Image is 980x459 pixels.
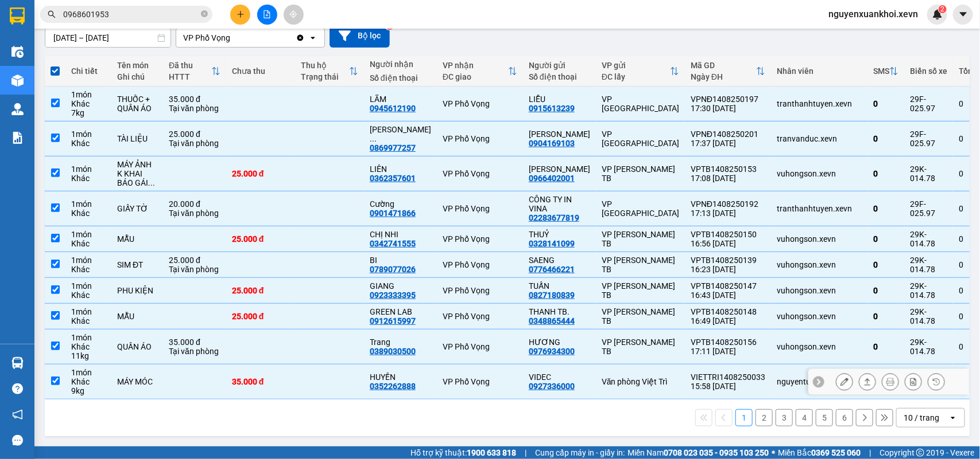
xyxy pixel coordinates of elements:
[263,10,271,18] span: file-add
[183,32,230,44] div: VP Phố Vọng
[691,281,765,291] div: VPTB1408250147
[777,204,862,213] div: tranthanhtuyen.xevn
[529,139,575,148] div: 0904169103
[873,134,898,143] div: 0
[443,99,517,108] div: VP Phố Vọng
[932,9,943,19] img: icon-new-feature
[910,256,947,274] div: 29K-014.78
[691,239,765,248] div: 16:56 [DATE]
[772,450,775,455] span: ⚪️
[370,164,431,174] div: LIÊN
[910,230,947,248] div: 29K-014.78
[71,99,106,108] div: Khác
[873,342,898,351] div: 0
[71,281,106,291] div: 1 món
[691,61,756,70] div: Mã GD
[163,56,226,87] th: Toggle SortBy
[529,281,590,291] div: TUẤN
[691,256,765,265] div: VPTB1408250139
[529,239,575,248] div: 0328141099
[777,234,862,244] div: vuhongson.xevn
[529,291,575,300] div: 0827180839
[169,256,220,265] div: 25.000 đ
[370,265,416,274] div: 0789077026
[443,260,517,269] div: VP Phố Vọng
[948,413,958,422] svg: open
[602,377,679,386] div: Văn phòng Việt Trì
[10,7,25,25] img: logo-vxr
[691,372,765,382] div: VIETTRI1408250033
[529,213,579,222] div: 02283677819
[529,307,590,316] div: THANH TB.
[11,46,24,58] img: warehouse-icon
[71,316,106,325] div: Khác
[117,234,157,244] div: MẪU
[117,95,157,113] div: THUỐC + QUẦN ÁO
[691,95,765,104] div: VPNĐ1408250197
[796,409,813,426] button: 4
[117,342,157,351] div: QUẦN ÁO
[71,130,106,139] div: 1 món
[370,73,431,83] div: Số điện thoại
[169,209,220,218] div: Tại văn phòng
[232,234,289,244] div: 25.000 đ
[71,256,106,265] div: 1 món
[529,256,590,265] div: SAENG
[602,61,670,70] div: VP gửi
[777,286,862,295] div: vuhongson.xevn
[370,256,431,265] div: BI
[117,260,157,269] div: SIM ĐT
[63,8,199,21] input: Tìm tên, số ĐT hoặc mã đơn
[529,72,590,81] div: Số điện thoại
[910,130,947,148] div: 29F-025.97
[529,338,590,347] div: HƯƠNG
[71,139,106,148] div: Khác
[301,72,349,81] div: Trạng thái
[443,377,517,386] div: VP Phố Vọng
[691,104,765,113] div: 17:30 [DATE]
[602,130,679,148] div: VP [GEOGRAPHIC_DATA]
[231,32,233,44] input: Selected VP Phố Vọng.
[14,14,72,72] img: logo.jpg
[691,291,765,300] div: 16:43 [DATE]
[777,342,862,351] div: vuhongson.xevn
[916,449,924,457] span: copyright
[873,169,898,178] div: 0
[232,312,289,321] div: 25.000 đ
[873,99,898,108] div: 0
[873,260,898,269] div: 0
[778,446,861,459] span: Miền Bắc
[529,164,590,174] div: VÂN ANH
[867,56,904,87] th: Toggle SortBy
[529,195,590,213] div: CÔNG TY IN VINA
[71,333,106,342] div: 1 món
[12,435,23,446] span: message
[443,234,517,244] div: VP Phố Vọng
[370,316,416,325] div: 0912615997
[529,104,575,113] div: 0915613239
[370,209,416,218] div: 0901471866
[443,169,517,178] div: VP Phố Vọng
[169,139,220,148] div: Tại văn phòng
[443,342,517,351] div: VP Phố Vọng
[777,260,862,269] div: vuhongson.xevn
[370,338,431,347] div: Trang
[169,61,211,70] div: Đã thu
[71,108,106,117] div: 7 kg
[776,409,793,426] button: 3
[232,286,289,295] div: 25.000 đ
[201,9,208,20] span: close-circle
[691,230,765,239] div: VPTB1408250150
[257,5,277,25] button: file-add
[910,307,947,325] div: 29K-014.78
[953,5,973,25] button: caret-down
[71,351,106,360] div: 11 kg
[11,132,24,144] img: solution-icon
[777,99,862,108] div: tranthanhtuyen.xevn
[117,377,157,386] div: MÁY MÓC
[691,209,765,218] div: 17:13 [DATE]
[370,199,431,209] div: Cường
[117,61,157,70] div: Tên món
[71,66,106,76] div: Chi tiết
[685,56,771,87] th: Toggle SortBy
